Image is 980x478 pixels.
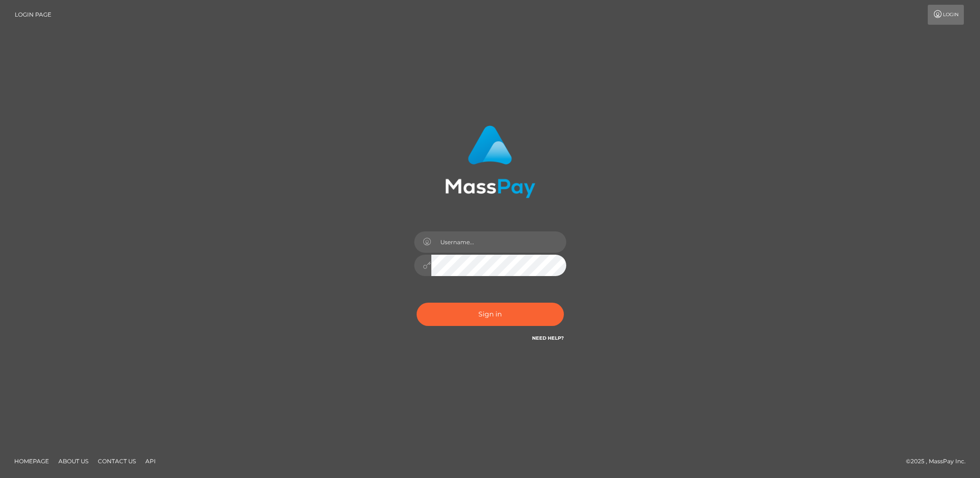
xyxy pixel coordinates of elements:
a: About Us [55,454,92,468]
div: © 2025 , MassPay Inc. [906,456,973,467]
a: Login [928,5,964,25]
a: Login Page [15,5,51,25]
a: API [142,454,160,468]
a: Homepage [10,454,53,468]
a: Contact Us [94,454,140,468]
a: Need Help? [532,335,564,341]
input: Username... [431,231,566,253]
button: Sign in [417,303,564,326]
img: MassPay Login [445,125,535,198]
